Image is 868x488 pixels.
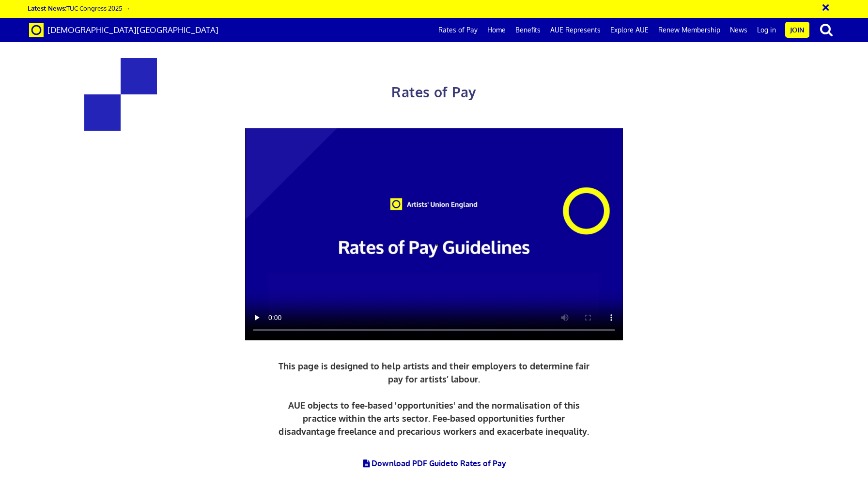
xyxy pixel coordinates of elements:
a: Home [482,18,511,42]
a: News [725,18,752,42]
a: Log in [752,18,781,42]
button: search [811,19,841,40]
a: Benefits [511,18,545,42]
a: Join [785,22,809,38]
a: Latest News:TUC Congress 2025 → [28,4,130,12]
a: Brand [DEMOGRAPHIC_DATA][GEOGRAPHIC_DATA] [22,18,226,42]
a: Download PDF Guideto Rates of Pay [362,458,507,468]
a: AUE Represents [545,18,605,42]
strong: Latest News: [28,4,66,12]
a: Renew Membership [653,18,725,42]
p: This page is designed to help artists and their employers to determine fair pay for artists’ labo... [276,360,592,438]
span: Rates of Pay [391,83,476,101]
a: Rates of Pay [434,18,482,42]
span: [DEMOGRAPHIC_DATA][GEOGRAPHIC_DATA] [47,25,218,35]
a: Explore AUE [605,18,653,42]
span: to Rates of Pay [450,458,507,468]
